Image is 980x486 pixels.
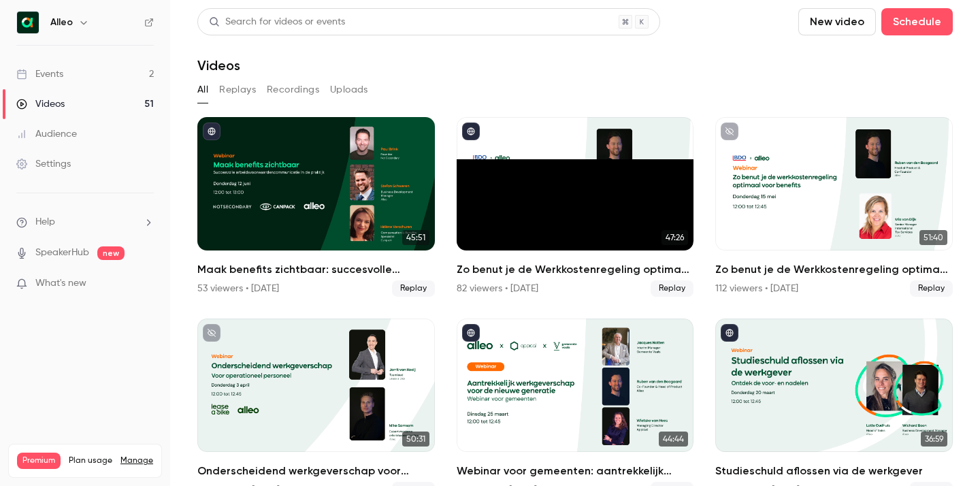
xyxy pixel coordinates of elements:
span: 47:26 [661,230,688,245]
span: 45:51 [402,230,429,245]
h1: Videos [197,57,240,74]
span: 51:40 [919,230,947,245]
button: Uploads [330,79,368,101]
div: Audience [16,127,77,141]
button: All [197,79,208,101]
h6: Alleo [50,16,73,29]
h2: Zo benut je de Werkkostenregeling optimaal voor benefits [457,261,694,278]
div: Videos [16,97,65,111]
div: 112 viewers • [DATE] [715,282,798,295]
div: Events [16,67,63,81]
button: Schedule [881,8,953,35]
button: published [721,324,738,342]
button: Recordings [267,79,319,101]
a: Manage [120,455,153,466]
button: Replays [219,79,256,101]
span: What's new [35,276,86,291]
span: Replay [392,280,435,297]
span: Replay [910,280,953,297]
span: Plan usage [69,455,112,466]
li: Zo benut je de Werkkostenregeling optimaal voor benefits [457,117,694,297]
iframe: Noticeable Trigger [137,278,154,290]
li: help-dropdown-opener [16,215,154,229]
h2: Onderscheidend werkgeverschap voor operationeel personeel [197,463,435,479]
div: 53 viewers • [DATE] [197,282,279,295]
a: 47:26Zo benut je de Werkkostenregeling optimaal voor benefits82 viewers • [DATE]Replay [457,117,694,297]
a: SpeakerHub [35,246,89,260]
section: Videos [197,8,953,478]
div: 82 viewers • [DATE] [457,282,538,295]
span: Premium [17,453,61,469]
button: published [462,324,480,342]
h2: Maak benefits zichtbaar: succesvolle arbeidsvoorwaarden communicatie in de praktijk [197,261,435,278]
span: new [97,246,125,260]
button: published [462,123,480,140]
a: 45:51Maak benefits zichtbaar: succesvolle arbeidsvoorwaarden communicatie in de praktijk53 viewer... [197,117,435,297]
li: Maak benefits zichtbaar: succesvolle arbeidsvoorwaarden communicatie in de praktijk [197,117,435,297]
span: 50:31 [402,432,429,447]
h2: Webinar voor gemeenten: aantrekkelijk werkgeverschap voor de nieuwe generatie [457,463,694,479]
button: New video [798,8,876,35]
h2: Studieschuld aflossen via de werkgever [715,463,953,479]
div: Settings [16,157,71,171]
div: Search for videos or events [209,15,345,29]
li: Zo benut je de Werkkostenregeling optimaal voor benefits [715,117,953,297]
span: Replay [651,280,693,297]
h2: Zo benut je de Werkkostenregeling optimaal voor benefits [715,261,953,278]
span: Help [35,215,55,229]
button: published [203,123,220,140]
span: 44:44 [659,432,688,447]
img: Alleo [17,12,39,33]
button: unpublished [721,123,738,140]
button: unpublished [203,324,220,342]
a: 51:40Zo benut je de Werkkostenregeling optimaal voor benefits112 viewers • [DATE]Replay [715,117,953,297]
span: 36:59 [921,432,947,447]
